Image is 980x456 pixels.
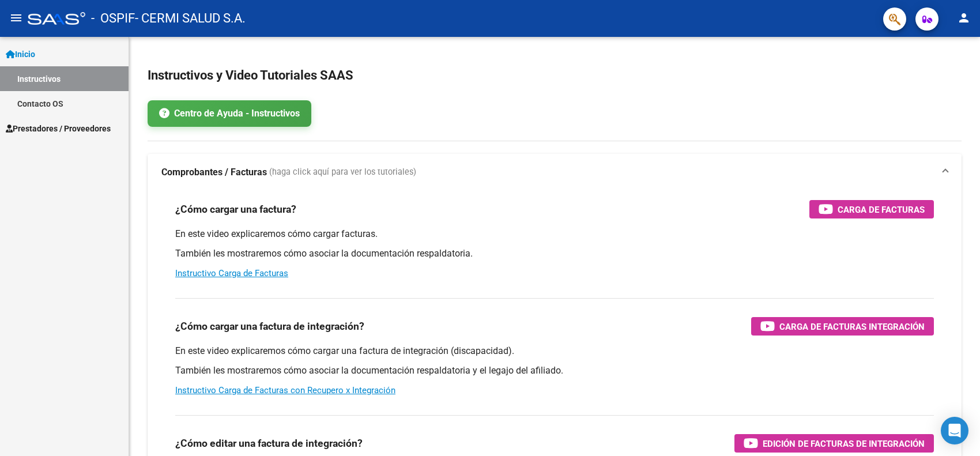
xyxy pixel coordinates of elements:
[751,317,934,336] button: Carga de Facturas Integración
[91,6,135,31] span: - OSPIF
[175,268,288,278] a: Instructivo Carga de Facturas
[175,318,364,334] h3: ¿Cómo cargar una factura de integración?
[135,6,246,31] span: - CERMI SALUD S.A.
[175,247,934,260] p: También les mostraremos cómo asociar la documentación respaldatoria.
[957,11,971,25] mat-icon: person
[779,319,925,334] span: Carga de Facturas Integración
[175,345,934,357] p: En este video explicaremos cómo cargar una factura de integración (discapacidad).
[175,385,395,395] a: Instructivo Carga de Facturas con Recupero x Integración
[175,201,296,217] h3: ¿Cómo cargar una factura?
[734,434,934,453] button: Edición de Facturas de integración
[148,65,962,86] h2: Instructivos y Video Tutoriales SAAS
[6,122,111,135] span: Prestadores / Proveedores
[6,48,35,61] span: Inicio
[763,436,925,451] span: Edición de Facturas de integración
[809,200,934,218] button: Carga de Facturas
[175,435,363,451] h3: ¿Cómo editar una factura de integración?
[148,100,311,127] a: Centro de Ayuda - Instructivos
[161,166,267,179] strong: Comprobantes / Facturas
[148,154,962,191] mat-expansion-panel-header: Comprobantes / Facturas (haga click aquí para ver los tutoriales)
[175,228,934,240] p: En este video explicaremos cómo cargar facturas.
[941,417,968,444] div: Open Intercom Messenger
[175,364,934,377] p: También les mostraremos cómo asociar la documentación respaldatoria y el legajo del afiliado.
[9,11,23,25] mat-icon: menu
[269,166,416,179] span: (haga click aquí para ver los tutoriales)
[838,202,925,217] span: Carga de Facturas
